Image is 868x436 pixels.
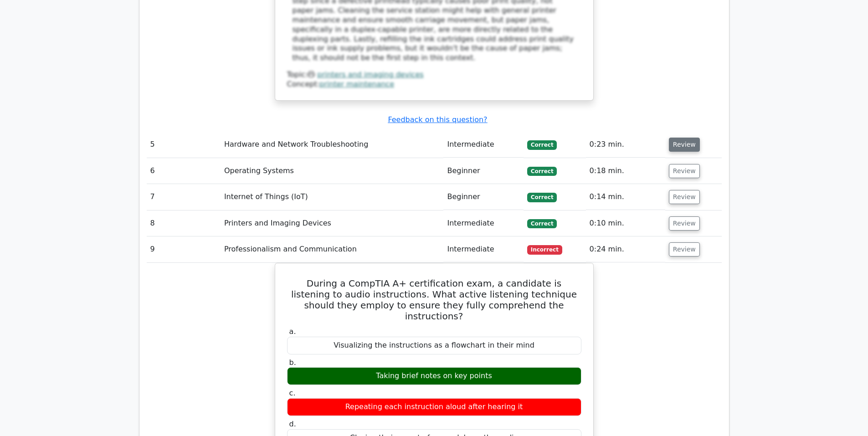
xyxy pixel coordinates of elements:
td: Internet of Things (IoT) [221,184,444,210]
span: Correct [527,167,557,176]
td: Operating Systems [221,158,444,184]
h5: During a CompTIA A+ certification exam, a candidate is listening to audio instructions. What acti... [286,278,582,322]
span: Incorrect [527,245,562,254]
span: d. [289,420,296,428]
span: a. [289,327,296,336]
td: 8 [147,210,221,236]
a: Feedback on this question? [388,115,487,124]
button: Review [669,190,700,204]
div: Repeating each instruction aloud after hearing it [287,398,581,416]
td: 0:24 min. [586,236,665,262]
td: Professionalism and Communication [221,236,444,262]
td: Intermediate [443,210,524,236]
span: Correct [527,140,557,149]
button: Review [669,138,700,152]
td: 7 [147,184,221,210]
td: 0:10 min. [586,210,665,236]
button: Review [669,164,700,178]
td: Printers and Imaging Devices [221,210,444,236]
span: Correct [527,193,557,202]
span: b. [289,358,296,367]
td: 9 [147,236,221,262]
td: 0:18 min. [586,158,665,184]
a: printers and imaging devices [317,70,423,79]
td: 5 [147,132,221,158]
span: Correct [527,219,557,228]
div: Taking brief notes on key points [287,367,581,385]
div: Concept: [287,80,581,89]
td: 6 [147,158,221,184]
a: printer maintenance [319,80,394,88]
td: Beginner [443,158,524,184]
div: Visualizing the instructions as a flowchart in their mind [287,337,581,354]
td: Beginner [443,184,524,210]
td: Intermediate [443,236,524,262]
button: Review [669,242,700,256]
div: Topic: [287,70,581,80]
td: Hardware and Network Troubleshooting [221,132,444,158]
td: 0:14 min. [586,184,665,210]
button: Review [669,216,700,231]
span: c. [289,389,296,397]
td: 0:23 min. [586,132,665,158]
td: Intermediate [443,132,524,158]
